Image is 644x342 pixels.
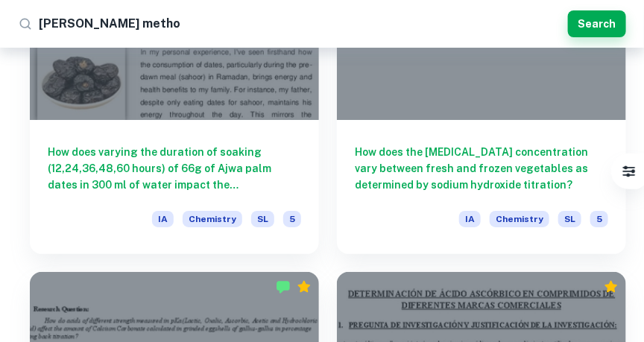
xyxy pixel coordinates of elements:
span: 5 [590,211,608,227]
span: SL [251,211,274,227]
div: Premium [604,279,619,294]
span: IA [459,211,481,227]
button: Search [568,10,626,37]
span: Chemistry [490,211,549,227]
span: IA [152,211,174,227]
h6: How does the [MEDICAL_DATA] concentration vary between fresh and frozen vegetables as determined ... [355,144,608,193]
input: Search for any exemplars... [39,12,562,36]
h6: How does varying the duration of soaking (12,24,36,48,60 hours) of 66g of Ajwa palm dates in 300 ... [48,144,301,193]
button: Filter [614,156,644,186]
span: 5 [283,211,301,227]
img: Marked [276,279,291,294]
span: SL [558,211,581,227]
span: Chemistry [183,211,242,227]
div: Premium [297,279,312,294]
